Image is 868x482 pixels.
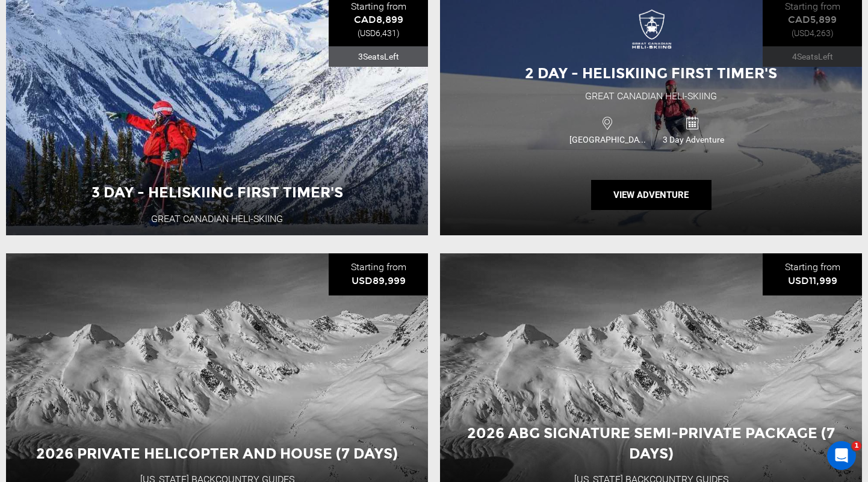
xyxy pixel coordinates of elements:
button: View Adventure [591,180,711,210]
div: Great Canadian Heli-Skiing [585,90,717,104]
span: 3 Day Adventure [652,134,736,146]
img: images [627,9,675,57]
span: 2 Day - Heliskiing First Timer's [525,64,777,82]
iframe: Intercom live chat [827,441,856,470]
span: 1 [852,441,861,451]
span: [GEOGRAPHIC_DATA] [566,134,651,146]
